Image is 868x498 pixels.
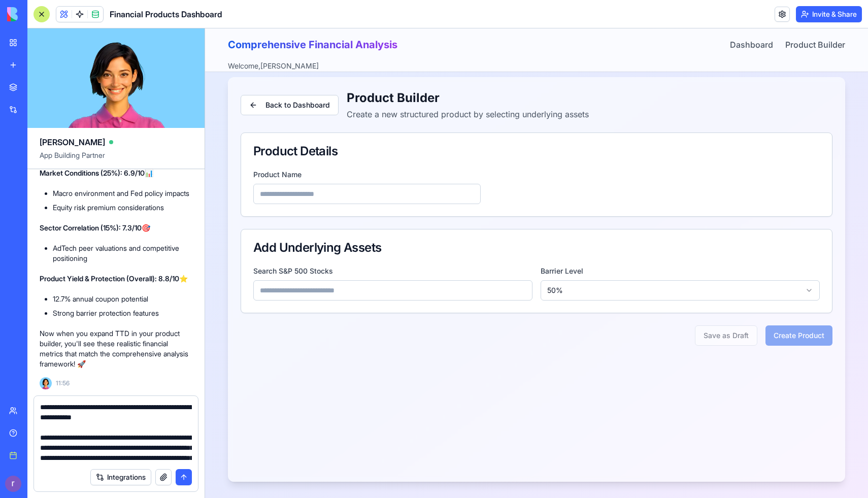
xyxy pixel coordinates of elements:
img: logo [7,7,70,21]
span: App Building Partner [40,150,192,169]
li: Equity risk premium considerations [53,203,192,213]
div: Welcome, [PERSON_NAME] [23,32,114,43]
p: 🎯 [40,223,192,233]
strong: Sector Correlation (15%): 7.3/10 [40,223,142,232]
p: Create a new structured product by selecting underlying assets [142,80,384,92]
span: [PERSON_NAME] [40,136,105,148]
button: Back to Dashboard [36,67,133,87]
img: Ella_00000_wcx2te.png [40,377,52,389]
p: ⭐ [40,274,192,284]
a: Product Builder [580,10,640,22]
li: AdTech peer valuations and competitive positioning [53,243,192,263]
label: Search S&P 500 Stocks [48,238,327,248]
strong: Product Yield & Protection (Overall): 8.8/10 [40,274,179,283]
div: Product Details [48,117,615,129]
span: 11:56 [56,379,70,387]
label: Product Name [48,141,615,151]
a: Dashboard [525,10,568,22]
li: Strong barrier protection features [53,308,192,318]
p: Now when you expand TTD in your product builder, you'll see these realistic financial metrics tha... [40,328,192,369]
li: Macro environment and Fed policy impacts [53,188,192,198]
label: Barrier Level [336,238,615,248]
button: Integrations [90,469,151,485]
h1: Financial Products Dashboard [110,8,222,20]
p: 📊 [40,168,192,178]
h2: Product Builder [142,61,384,78]
img: ACg8ocK9p4COroYERF96wq_Nqbucimpd5rvzMLLyBNHYTn_bI3RzLw=s96-c [5,476,21,492]
button: Invite & Share [796,6,862,22]
h1: Comprehensive Financial Analysis [23,9,192,23]
strong: Market Conditions (25%): 6.9/10 [40,169,145,177]
li: 12.7% annual coupon potential [53,294,192,304]
div: Add Underlying Assets [48,213,615,225]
